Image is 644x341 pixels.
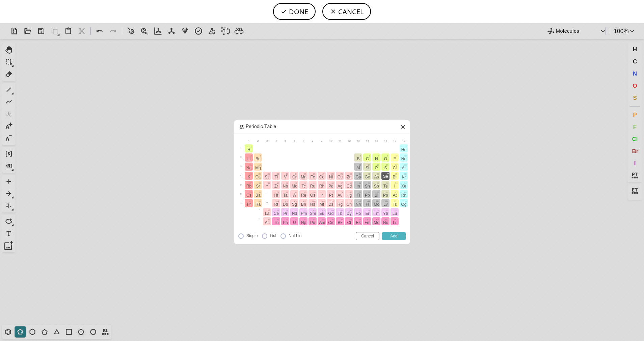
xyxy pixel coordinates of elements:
span: Ds [328,202,333,207]
button: Rb [245,181,253,189]
button: Dy [345,208,353,216]
button: Tc [299,181,307,189]
span: Sr [256,184,260,189]
span: Ra [256,202,261,207]
span: Cm [328,220,334,225]
span: K [247,175,250,179]
th: 3 [238,163,244,171]
button: Og [400,199,408,207]
button: Os [308,190,317,198]
button: Ge [363,172,371,180]
span: Ta [283,193,288,198]
th: 15 [372,139,380,144]
button: Pt [327,190,335,198]
button: Bi [372,190,380,198]
button: Ho [354,208,362,216]
span: Rb [246,184,251,189]
span: V [284,175,287,179]
button: Sr [254,181,262,189]
button: Sn [363,181,371,189]
span: Xe [401,184,406,189]
button: Na [245,163,253,171]
span: Pm [301,211,307,216]
button: W [290,190,298,198]
label: Not List [280,232,302,240]
input: Cancel [356,232,379,240]
span: Rh [319,184,324,189]
span: At [393,193,397,198]
span: Rn [401,193,406,198]
span: He [401,147,406,152]
th: 11 [336,139,344,144]
button: Li [245,153,253,162]
button: Hg [345,190,353,198]
button: Ac [263,217,271,225]
th: 7 [299,139,307,144]
button: O [381,153,390,162]
span: Nh [356,202,361,207]
button: S [381,163,390,171]
span: Eu [319,211,324,216]
span: Rf [274,202,278,207]
span: Be [256,157,261,161]
span: Li [247,157,250,161]
button: Cr [290,172,298,180]
span: Ge [365,175,370,179]
button: Be [254,153,262,162]
button: Th [272,217,280,225]
button: Gd [327,208,335,216]
button: Lv [381,199,390,207]
button: Md [372,217,380,225]
th: 17 [391,139,399,144]
span: Bk [338,220,342,225]
span: Po [383,193,388,198]
button: Xe [400,181,408,189]
button: Al [354,163,362,171]
button: Es [354,217,362,225]
th: 2 [254,139,262,144]
span: Hf [274,193,278,198]
span: Nb [283,184,288,189]
button: Mo [290,181,298,189]
button: Ce [272,208,280,216]
th: 7 [238,199,244,207]
button: Nd [290,208,298,216]
span: Ne [401,157,406,161]
span: Na [246,166,251,170]
span: Ts [393,202,397,207]
span: Rg [338,202,343,207]
button: Pb [363,190,371,198]
span: Sn [365,184,370,189]
span: Periodic Table [246,124,276,130]
span: Pd [328,184,333,189]
span: Si [366,166,369,170]
button: No [381,217,390,225]
button: Fl [363,199,371,207]
span: Al [356,166,360,170]
button: Nh [354,199,362,207]
span: Lr [393,220,397,225]
button: Pm [299,208,307,216]
button: Ti [272,172,280,180]
button: Fr [245,199,253,207]
button: Cl [391,163,399,171]
span: Ga [355,175,361,179]
span: Te [383,184,388,189]
span: As [374,175,379,179]
button: Zn [345,172,353,180]
span: Hg [347,193,352,198]
span: Ce [274,211,279,216]
span: Sm [310,211,316,216]
th: 16 [381,139,390,144]
button: U [290,217,298,225]
span: Mc [374,202,379,207]
span: S [384,166,387,170]
th: 18 [400,139,408,144]
span: Tc [301,184,305,189]
span: U [293,220,296,225]
button: Sb [372,181,380,189]
button: Tl [354,190,362,198]
span: Ar [402,166,406,170]
span: I [394,184,395,189]
button: Ne [400,153,408,162]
